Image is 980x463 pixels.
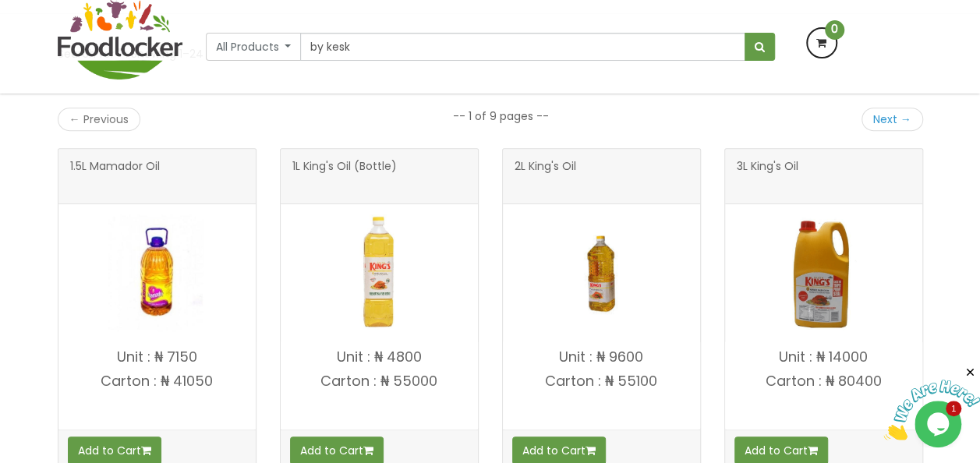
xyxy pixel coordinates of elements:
span: 0 [825,20,844,40]
span: 2L King's Oil [515,161,576,192]
p: Unit : ₦ 14000 [725,349,922,365]
li: -- 1 of 9 pages -- [453,108,549,124]
input: Search our variety of products [300,33,745,61]
a: Next → [861,108,923,131]
i: Add to cart [586,445,596,456]
img: 2L King's Oil [543,214,660,331]
p: Carton : ₦ 80400 [725,373,922,389]
img: 3L King's Oil [765,214,882,331]
img: 1.5L Mamador Oil [98,214,215,331]
iframe: chat widget [883,366,980,440]
p: Unit : ₦ 9600 [503,349,700,365]
span: 1L King's Oil (Bottle) [292,161,397,192]
i: Add to cart [141,445,151,456]
img: 1L King's Oil (Bottle) [320,214,437,331]
i: Add to cart [363,445,373,456]
span: 3L King's Oil [737,161,798,192]
p: Unit : ₦ 7150 [58,349,256,365]
p: Carton : ₦ 41050 [58,373,256,389]
span: 1.5L Mamador Oil [70,161,160,192]
p: Carton : ₦ 55000 [281,373,478,389]
p: Carton : ₦ 55100 [503,373,700,389]
button: All Products [206,33,302,61]
i: Add to cart [808,445,818,456]
p: Unit : ₦ 4800 [281,349,478,365]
